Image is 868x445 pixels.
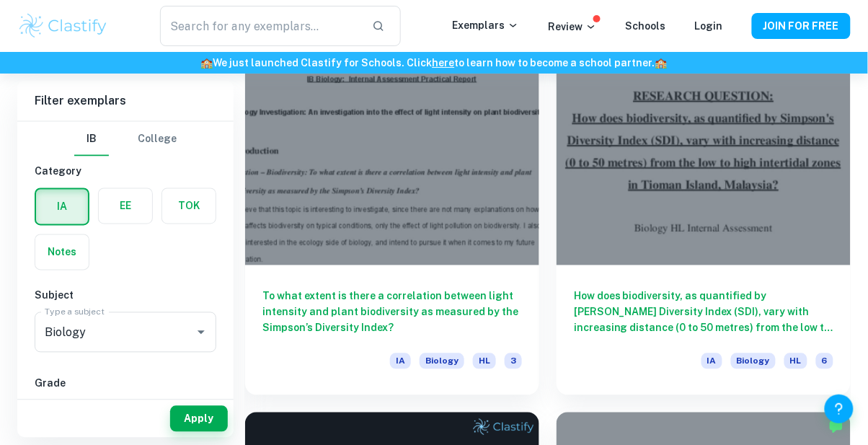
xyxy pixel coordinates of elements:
[752,13,851,39] button: JOIN FOR FREE
[162,189,216,224] button: TOK
[170,406,228,432] button: Apply
[557,45,851,395] a: How does biodiversity, as quantified by [PERSON_NAME] Diversity Index (SDI), vary with increasing...
[245,45,539,395] a: To what extent is there a correlation between light intensity and plant biodiversity as measured ...
[420,353,464,369] span: Biology
[825,395,854,423] button: Help and Feedback
[505,353,522,369] span: 3
[655,57,668,69] span: 🏫
[695,20,723,32] a: Login
[35,235,89,270] button: Notes
[452,17,519,33] p: Exemplars
[35,288,216,304] h6: Subject
[816,353,833,369] span: 6
[473,353,496,369] span: HL
[262,288,522,336] h6: To what extent is there a correlation between light intensity and plant biodiversity as measured ...
[138,122,177,157] button: College
[829,420,843,434] img: Marked
[574,288,833,336] h6: How does biodiversity, as quantified by [PERSON_NAME] Diversity Index (SDI), vary with increasing...
[35,376,216,392] h6: Grade
[433,57,455,69] a: here
[626,20,666,32] a: Schools
[160,6,360,46] input: Search for any exemplars...
[45,306,105,318] label: Type a subject
[99,189,152,224] button: EE
[17,12,109,40] img: Clastify logo
[390,353,411,369] span: IA
[201,57,213,69] span: 🏫
[548,19,597,35] p: Review
[35,164,216,180] h6: Category
[74,122,177,157] div: Filter type choice
[784,353,807,369] span: HL
[17,81,234,121] h6: Filter exemplars
[36,190,88,224] button: IA
[701,353,722,369] span: IA
[191,322,211,343] button: Open
[74,122,109,157] button: IB
[731,353,776,369] span: Biology
[3,55,865,71] h6: We just launched Clastify for Schools. Click to learn how to become a school partner.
